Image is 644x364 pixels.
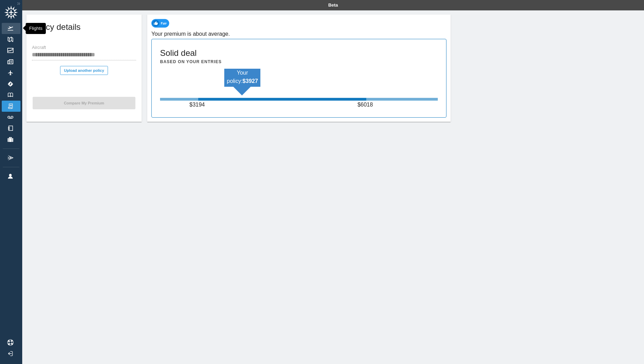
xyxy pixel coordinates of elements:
[151,29,446,39] h6: Your premium is about average.
[32,45,46,51] label: Aircraft
[190,101,207,109] p: $ 3194
[26,15,142,42] div: Policy details
[32,22,81,33] h5: Policy details
[160,59,221,65] h6: Based on your entries
[60,66,108,75] button: Upload another policy
[358,101,375,109] p: $ 6018
[160,48,196,59] h5: Solid deal
[151,19,171,28] img: fair-policy-chip-16a22df130daad956e14.svg
[224,69,260,85] p: Your policy:
[243,78,258,84] b: $ 3927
